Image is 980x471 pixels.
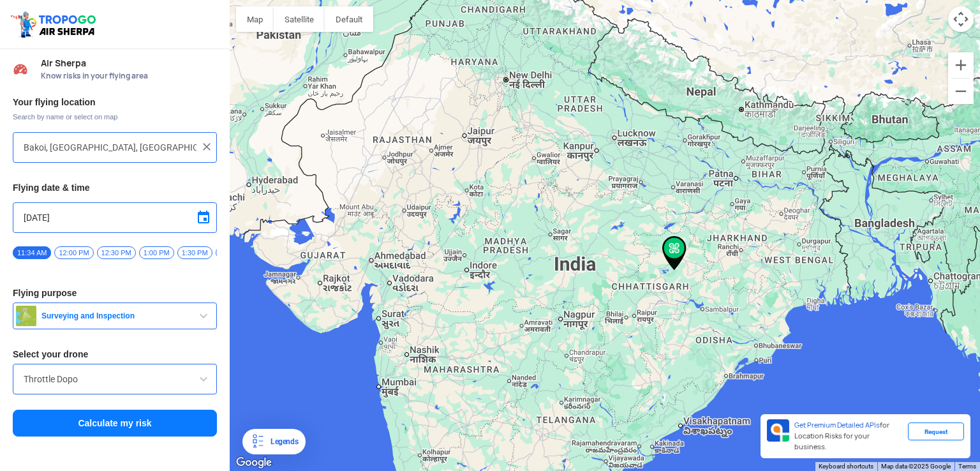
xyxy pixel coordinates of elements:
[265,434,298,449] div: Legends
[13,246,51,259] span: 11:34 AM
[139,246,174,259] span: 1:00 PM
[13,61,28,77] img: Risk Scores
[948,78,974,104] button: Zoom out
[13,410,217,437] button: Calculate my risk
[13,288,217,297] h3: Flying purpose
[958,463,976,470] a: Terms
[274,6,325,32] button: Show satellite imagery
[13,350,217,359] h3: Select your drone
[10,10,100,39] img: ic_tgdronemaps.svg
[97,246,136,259] span: 12:30 PM
[789,419,908,453] div: for Location Risks for your business.
[36,311,196,321] span: Surveying and Inspection
[236,6,274,32] button: Show street map
[13,98,217,107] h3: Your flying location
[794,421,880,430] span: Get Premium Detailed APIs
[13,112,217,122] span: Search by name or select on map
[177,246,212,259] span: 1:30 PM
[54,246,93,259] span: 12:00 PM
[24,210,206,225] input: Select Date
[216,246,251,259] span: 2:00 PM
[16,306,36,326] img: survey.png
[24,140,197,155] input: Search your flying location
[233,454,275,471] img: Google
[41,58,217,68] span: Air Sherpa
[908,422,964,440] div: Request
[881,463,951,470] span: Map data ©2025 Google
[200,140,213,153] img: ic_close.png
[13,183,217,192] h3: Flying date & time
[948,52,974,78] button: Zoom in
[41,71,217,81] span: Know risks in your flying area
[819,462,873,471] button: Keyboard shortcuts
[13,303,217,329] button: Surveying and Inspection
[948,6,974,32] button: Map camera controls
[24,371,206,387] input: Search by name or Brand
[233,454,275,471] a: Open this area in Google Maps (opens a new window)
[250,434,265,449] img: Legends
[767,419,789,442] img: Premium APIs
